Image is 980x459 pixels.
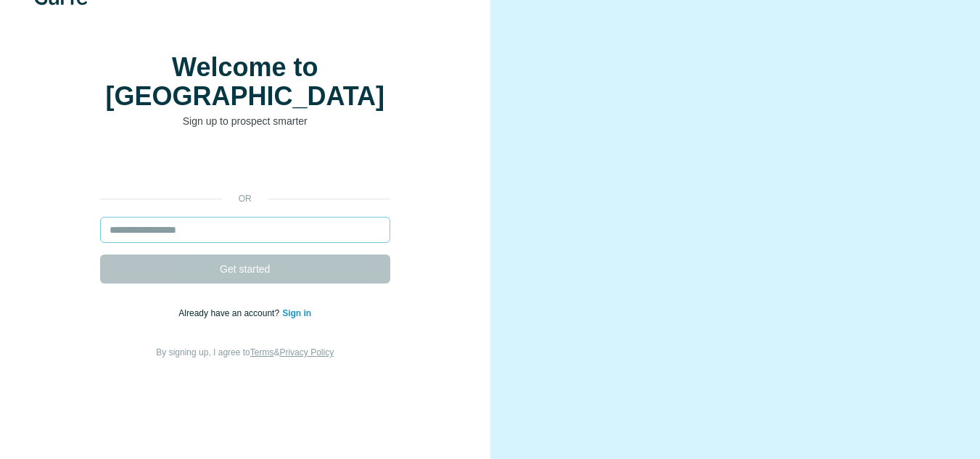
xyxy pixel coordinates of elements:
[250,347,274,357] a: Terms
[100,53,390,111] h1: Welcome to [GEOGRAPHIC_DATA]
[279,347,334,357] a: Privacy Policy
[93,150,398,182] iframe: Sign in with Google Button
[178,308,282,318] span: Already have an account?
[222,192,268,205] p: or
[156,347,334,357] span: By signing up, I agree to &
[100,114,390,128] p: Sign up to prospect smarter
[282,308,311,318] a: Sign in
